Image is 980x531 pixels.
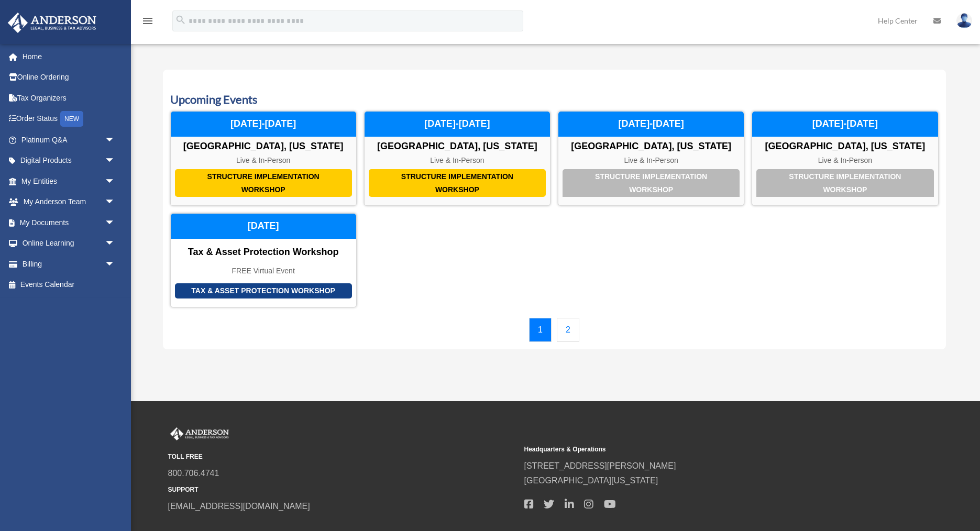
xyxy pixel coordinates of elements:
[558,141,744,152] div: [GEOGRAPHIC_DATA], [US_STATE]
[168,469,219,478] a: 800.706.4741
[563,169,740,197] div: Structure Implementation Workshop
[756,169,933,197] div: Structure Implementation Workshop
[364,111,550,206] a: Structure Implementation Workshop [GEOGRAPHIC_DATA], [US_STATE] Live & In-Person [DATE]-[DATE]
[752,156,938,165] div: Live & In-Person
[5,13,100,33] img: Anderson Advisors Platinum Portal
[141,18,154,27] a: menu
[524,461,676,470] a: [STREET_ADDRESS][PERSON_NAME]
[170,213,357,307] a: Tax & Asset Protection Workshop Tax & Asset Protection Workshop FREE Virtual Event [DATE]
[7,67,131,88] a: Online Ordering
[752,111,938,206] a: Structure Implementation Workshop [GEOGRAPHIC_DATA], [US_STATE] Live & In-Person [DATE]-[DATE]
[7,87,131,108] a: Tax Organizers
[7,129,131,150] a: Platinum Q&Aarrow_drop_down
[105,212,126,234] span: arrow_drop_down
[558,111,744,206] a: Structure Implementation Workshop [GEOGRAPHIC_DATA], [US_STATE] Live & In-Person [DATE]-[DATE]
[168,484,517,495] small: SUPPORT
[168,502,310,511] a: [EMAIL_ADDRESS][DOMAIN_NAME]
[524,476,658,485] a: [GEOGRAPHIC_DATA][US_STATE]
[105,150,126,172] span: arrow_drop_down
[141,15,154,27] i: menu
[60,111,83,127] div: NEW
[7,108,131,130] a: Order StatusNEW
[7,192,131,213] a: My Anderson Teamarrow_drop_down
[752,112,938,137] div: [DATE]-[DATE]
[752,141,938,152] div: [GEOGRAPHIC_DATA], [US_STATE]
[956,13,972,28] img: User Pic
[529,318,552,342] a: 1
[170,111,357,206] a: Structure Implementation Workshop [GEOGRAPHIC_DATA], [US_STATE] Live & In-Person [DATE]-[DATE]
[7,274,126,295] a: Events Calendar
[7,253,131,274] a: Billingarrow_drop_down
[171,141,356,152] div: [GEOGRAPHIC_DATA], [US_STATE]
[105,233,126,255] span: arrow_drop_down
[175,283,352,298] div: Tax & Asset Protection Workshop
[171,112,356,137] div: [DATE]-[DATE]
[7,150,131,171] a: Digital Productsarrow_drop_down
[105,129,126,151] span: arrow_drop_down
[171,267,356,275] div: FREE Virtual Event
[7,46,131,67] a: Home
[7,233,131,254] a: Online Learningarrow_drop_down
[524,444,873,455] small: Headquarters & Operations
[170,92,939,108] h3: Upcoming Events
[105,171,126,192] span: arrow_drop_down
[171,214,356,239] div: [DATE]
[175,169,352,197] div: Structure Implementation Workshop
[171,156,356,165] div: Live & In-Person
[365,141,550,152] div: [GEOGRAPHIC_DATA], [US_STATE]
[7,212,131,233] a: My Documentsarrow_drop_down
[558,156,744,165] div: Live & In-Person
[175,14,186,26] i: search
[105,253,126,275] span: arrow_drop_down
[7,171,131,192] a: My Entitiesarrow_drop_down
[168,427,231,441] img: Anderson Advisors Platinum Portal
[369,169,546,197] div: Structure Implementation Workshop
[557,318,579,342] a: 2
[365,156,550,165] div: Live & In-Person
[105,192,126,213] span: arrow_drop_down
[558,112,744,137] div: [DATE]-[DATE]
[168,451,517,462] small: TOLL FREE
[171,247,356,258] div: Tax & Asset Protection Workshop
[365,112,550,137] div: [DATE]-[DATE]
